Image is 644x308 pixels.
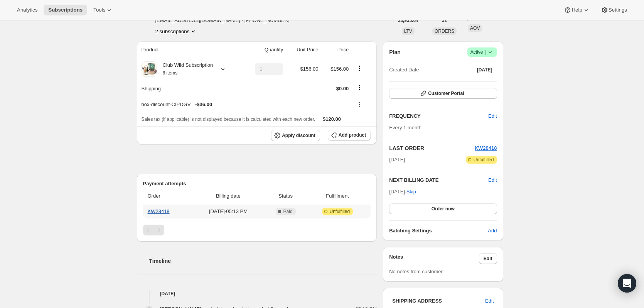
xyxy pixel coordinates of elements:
span: Order now [432,206,455,212]
span: Fulfillment [309,192,366,200]
button: Product actions [155,27,197,35]
th: Quantity [242,41,286,58]
button: [DATE] [472,64,497,75]
button: $3,935.64 [393,15,423,26]
span: $156.00 [300,66,319,72]
nav: Pagination [143,225,371,235]
span: [EMAIL_ADDRESS][DOMAIN_NAME] · [PHONE_NUMBER] [155,17,296,24]
h2: NEXT BILLING DATE [389,176,488,184]
button: Help [559,5,594,15]
th: Shipping [137,80,242,97]
button: Tools [89,5,118,15]
div: Open Intercom Messenger [618,274,636,293]
h3: SHIPPING ADDRESS [392,297,485,305]
span: $156.00 [330,66,349,72]
span: Active [470,48,494,56]
span: LTV [404,29,412,34]
button: Analytics [12,5,42,15]
th: Order [143,188,192,205]
span: Skip [406,188,416,196]
span: $120.00 [323,116,341,122]
h3: Notes [389,253,479,264]
h2: FREQUENCY [389,112,488,120]
h2: LAST ORDER [389,144,475,152]
img: product img [142,63,157,76]
span: Unfulfilled [474,157,494,163]
span: Edit [484,256,492,262]
div: box-discount-CIPDGV [142,101,349,108]
span: Settings [609,7,627,13]
div: Club Wild Subscription [157,61,213,77]
span: ORDERS [435,29,454,34]
th: Price [321,41,351,58]
span: Edit [485,297,494,305]
span: | [485,49,486,55]
span: Billing date [194,192,262,200]
span: Help [572,7,582,13]
span: AOV [470,25,480,31]
th: Product [137,41,242,58]
span: Created Date [389,66,419,74]
small: 6 items [163,70,178,76]
span: Unfulfilled [330,208,350,215]
span: 32 [442,17,447,24]
span: Analytics [17,7,37,13]
span: $3,935.64 [398,17,418,24]
button: Product actions [353,64,366,73]
button: Add [483,225,501,237]
span: Every 1 month [389,125,421,130]
button: Edit [480,295,498,307]
button: Customer Portal [389,88,497,99]
button: Order now [389,203,497,214]
button: Subscriptions [44,5,87,15]
a: KW28418 [148,208,170,214]
button: 32 [437,15,452,26]
span: [DATE] · [389,189,416,195]
h2: Timeline [149,257,377,265]
span: [DATE] [389,156,405,164]
button: Shipping actions [353,83,366,92]
span: Add product [339,132,366,138]
span: Tools [93,7,105,13]
span: Sales tax (if applicable) is not displayed because it is calculated with each new order. [142,117,315,122]
span: Apply discount [282,132,315,139]
span: Customer Portal [428,90,464,96]
h4: [DATE] [137,290,377,298]
button: Apply discount [271,130,320,141]
button: Settings [596,5,632,15]
a: KW28418 [475,145,497,151]
span: Status [267,192,304,200]
span: - $36.00 [195,101,212,108]
h2: Plan [389,48,401,56]
h6: Batching Settings [389,227,488,235]
th: Unit Price [285,41,320,58]
span: [DATE] [477,67,492,73]
span: Paid [283,208,293,215]
h2: Payment attempts [143,180,371,188]
span: Edit [488,112,497,120]
button: Edit [484,110,501,122]
button: Add product [328,130,371,140]
span: No notes from customer [389,269,443,274]
span: [DATE] · 05:13 PM [194,208,262,215]
button: KW28418 [475,144,497,152]
button: Edit [488,176,497,184]
span: Add [488,227,497,235]
button: Skip [402,186,421,198]
span: Subscriptions [48,7,83,13]
button: Edit [479,253,497,264]
span: $0.00 [336,86,349,91]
